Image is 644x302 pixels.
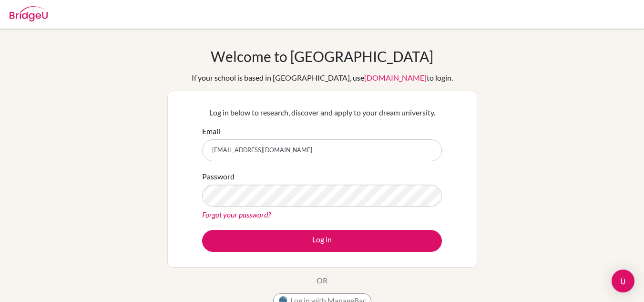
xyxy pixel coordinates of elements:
a: [DOMAIN_NAME] [364,73,427,82]
p: Log in below to research, discover and apply to your dream university. [202,107,442,118]
label: Email [202,125,220,137]
button: Log in [202,230,442,252]
a: Forgot your password? [202,210,271,219]
div: Open Intercom Messenger [612,270,634,292]
img: Bridge-U [10,6,48,21]
h1: Welcome to [GEOGRAPHIC_DATA] [211,48,433,65]
p: OR [317,275,327,286]
label: Password [202,171,235,182]
div: If your school is based in [GEOGRAPHIC_DATA], use to login. [192,72,453,83]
